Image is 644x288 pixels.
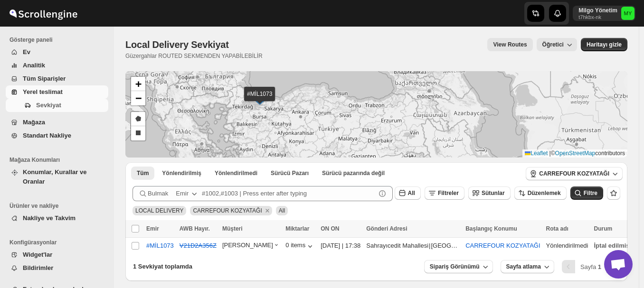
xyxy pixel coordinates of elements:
[23,88,63,95] span: Yerel teslimat
[23,264,53,271] span: Bildirimler
[131,126,145,140] a: Draw a rectangle
[222,225,243,232] span: Müşteri
[465,225,517,232] span: Başlangıç Konumu
[23,75,66,82] span: Tüm Siparişler
[263,206,272,215] button: Remove CARREFOUR KOZYATAĞI
[6,72,108,85] button: Tüm Siparişler
[537,38,577,51] button: Öğretici
[162,169,201,177] span: Yönlendirilmiş
[6,59,108,72] button: Analitik
[23,214,76,222] span: Nakliye ve Takvim
[125,52,263,60] p: Güzergahlar ROUTED SEKMENDEN YAPABİLEBİLİR
[604,250,633,279] div: Açık sohbet
[562,260,620,273] nav: Pagination
[408,190,415,196] span: All
[366,225,407,232] span: Gönderi Adresi
[285,242,315,251] button: 0 items
[542,41,564,48] span: Öğretici
[125,39,229,50] span: Local Delivery Sevkiyat
[321,241,360,251] div: [DATE] | 17:38
[555,150,596,157] a: OpenStreetMap
[598,263,601,270] b: 1
[525,150,548,157] a: Leaflet
[322,169,385,177] span: Sürücü pazarında değil
[131,91,145,105] a: Zoom out
[279,207,285,214] span: All
[514,186,567,200] button: Düzenlemek
[549,150,551,157] span: |
[9,202,109,210] span: Ürünler ve nakliye
[8,1,79,25] img: ScrollEngine
[36,102,61,109] span: Sevkiyat
[546,225,568,232] span: Rota adı
[180,242,217,249] button: V21D2A356Z
[594,225,613,232] span: Durum
[209,167,263,180] button: Unrouted
[265,167,314,180] button: Claimable
[430,263,480,270] span: Sipariş Görünümü
[170,186,205,201] button: Emir
[23,132,71,139] span: Standart Nakliye
[6,261,108,275] button: Bildirimler
[581,38,627,51] button: Map action label
[526,167,623,180] button: CARREFOUR KOZYATAĞI
[573,6,635,21] button: User menu
[193,207,262,214] span: CARREFOUR KOZYATAĞI
[578,7,617,14] p: Milgo Yönetim
[321,225,339,232] span: ON ON
[6,99,108,112] button: Sevkiyat
[135,207,183,214] span: LOCAL DELIVERY
[438,190,459,196] span: Filtreler
[366,241,428,251] div: Sahrayıcedit Mahallesi
[146,225,159,232] span: Emir
[9,239,109,246] span: Konfigürasyonlar
[539,170,609,177] span: CARREFOUR KOZYATAĞI
[6,248,108,261] button: Widget'lar
[580,263,601,270] span: Sayfa
[493,41,527,48] span: View Routes
[146,242,174,249] button: #MİL1073
[431,241,460,251] div: [GEOGRAPHIC_DATA]
[624,10,632,16] text: MY
[23,119,45,126] span: Mağaza
[594,241,630,251] div: İptal edilmiş
[23,62,45,69] span: Analitik
[395,186,421,200] button: All
[135,78,142,90] span: +
[6,166,108,188] button: Konumlar, Kurallar ve Oranlar
[468,186,511,200] button: Sütunlar
[180,225,210,232] span: AWB Hayır.
[584,190,597,196] span: Filtre
[131,167,154,180] button: All
[131,77,145,91] a: Zoom in
[506,263,541,270] span: Sayfa atlama
[501,260,554,273] button: Sayfa atlama
[425,186,464,200] button: Filtreler
[271,169,309,177] span: Sürücü Pazarı
[621,7,635,20] span: Milgo Yönetim
[528,190,561,196] span: Düzenlemek
[424,260,493,273] button: Sipariş Görünümü
[6,212,108,225] button: Nakliye ve Takvim
[253,94,267,105] img: Marker
[587,41,622,48] span: Haritayı gizle
[570,186,603,200] button: Filtre
[9,36,109,44] span: Gösterge paneli
[133,263,192,270] span: 1 Sevkiyat toplamda
[546,241,588,251] div: Yönlendirilmedi
[222,242,280,251] button: [PERSON_NAME]
[465,242,540,249] button: CARREFOUR KOZYATAĞI
[285,225,309,232] span: Miktarlar
[148,189,168,198] span: Bulmak
[23,168,86,185] span: Konumlar, Kurallar ve Oranlar
[131,112,145,126] a: Draw a polygon
[135,92,142,104] span: −
[137,169,149,177] span: Tüm
[6,46,108,59] button: Ev
[23,251,52,258] span: Widget'lar
[482,190,505,196] span: Sütunlar
[578,14,617,20] p: t7hkbx-nk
